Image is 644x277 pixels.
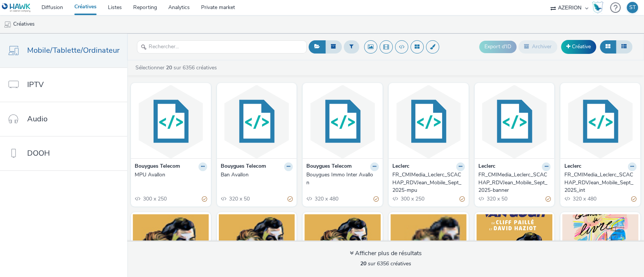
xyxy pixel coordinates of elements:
[221,162,266,171] strong: Bouygues Telecom
[133,85,209,158] img: MPU Avallon visual
[631,195,636,203] div: Partiellement valide
[390,85,467,158] img: FR_CMIMedia_Leclerc_SCACHAP_RDVJean_Mobile_Sept_2025-mpu visual
[228,195,250,202] span: 320 x 50
[545,195,550,203] div: Partiellement valide
[478,162,495,171] strong: Leclerc
[27,45,120,56] span: Mobile/Tablette/Ordinateur
[562,85,638,158] img: FR_CMIMedia_Leclerc_SCACHAP_RDVJean_Mobile_Sept_2025_int visual
[564,171,633,194] div: FR_CMIMedia_Leclerc_SCACHAP_RDVJean_Mobile_Sept_2025_int
[142,195,167,202] span: 300 x 250
[306,171,379,187] a: Bouygues Immo Inter Avallon
[221,171,290,179] div: Ban Avallon
[476,85,553,158] img: FR_CMIMedia_Leclerc_SCACHAP_RDVJean_Mobile_Sept_2025-banner visual
[486,195,507,202] span: 320 x 50
[561,40,596,54] a: Créative
[360,260,366,267] strong: 20
[400,195,424,202] span: 300 x 250
[135,162,180,171] strong: Bouygues Telecom
[135,64,220,71] a: Sélectionner sur 6356 créatives
[27,113,48,124] span: Audio
[137,40,307,54] input: Rechercher...
[629,2,636,13] div: ST
[518,40,557,53] button: Archiver
[572,195,596,202] span: 320 x 480
[460,195,465,203] div: Partiellement valide
[373,195,379,203] div: Partiellement valide
[392,171,465,194] a: FR_CMIMedia_Leclerc_SCACHAP_RDVJean_Mobile_Sept_2025-mpu
[27,79,44,90] span: IPTV
[4,21,11,28] img: mobile
[616,40,632,53] button: Liste
[350,249,422,258] div: Afficher plus de résultats
[479,41,516,53] button: Export d'ID
[360,260,411,267] span: sur 6356 créatives
[392,171,462,194] div: FR_CMIMedia_Leclerc_SCACHAP_RDVJean_Mobile_Sept_2025-mpu
[304,85,381,158] img: Bouygues Immo Inter Avallon visual
[592,2,603,14] img: Hawk Academy
[592,2,606,14] a: Hawk Academy
[2,3,31,12] img: undefined Logo
[202,195,207,203] div: Partiellement valide
[478,171,548,194] div: FR_CMIMedia_Leclerc_SCACHAP_RDVJean_Mobile_Sept_2025-banner
[564,162,581,171] strong: Leclerc
[166,64,172,71] strong: 20
[306,171,376,187] div: Bouygues Immo Inter Avallon
[314,195,338,202] span: 320 x 480
[392,162,409,171] strong: Leclerc
[287,195,293,203] div: Partiellement valide
[600,40,616,53] button: Grille
[306,162,352,171] strong: Bouygues Telecom
[221,171,293,179] a: Ban Avallon
[135,171,207,179] a: MPU Avallon
[135,171,204,179] div: MPU Avallon
[478,171,551,194] a: FR_CMIMedia_Leclerc_SCACHAP_RDVJean_Mobile_Sept_2025-banner
[27,148,50,159] span: DOOH
[564,171,636,194] a: FR_CMIMedia_Leclerc_SCACHAP_RDVJean_Mobile_Sept_2025_int
[219,85,295,158] img: Ban Avallon visual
